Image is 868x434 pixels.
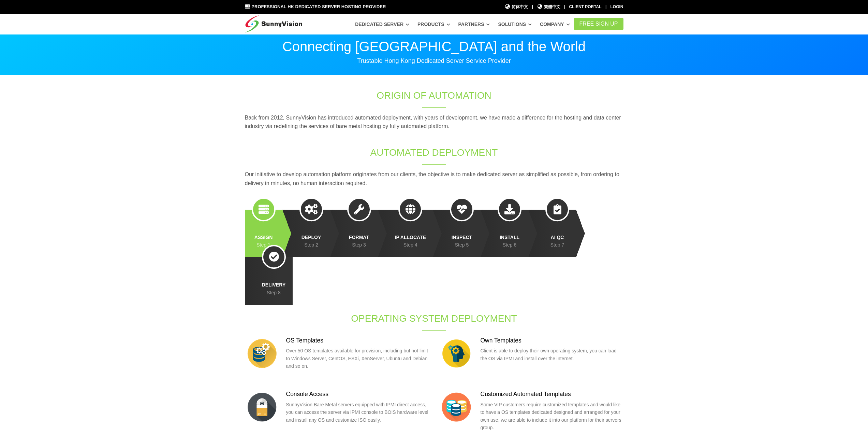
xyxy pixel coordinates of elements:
[574,18,623,30] a: FREE Sign Up
[481,401,623,432] p: Some VIP customers require customized templates and would like to have a OS templates dedicated d...
[532,4,533,10] li: |
[245,390,279,424] img: flat-cd.png
[545,234,569,241] strong: AI QC
[286,347,429,370] p: Over 50 OS templates available for provision, including but not limit to Windows Server, CentOS, ...
[439,336,473,370] img: flat-ai.png
[321,89,548,102] h1: Origin of Automation
[251,4,386,9] span: Professional HK Dedicated Server Hosting Provider
[286,390,429,398] h3: Console Access
[564,4,565,10] li: |
[299,234,323,241] strong: Deploy
[267,290,280,295] em: Step 8
[321,146,548,159] h1: Automated Deployment
[286,336,429,345] h3: OS Templates
[503,242,516,248] em: Step 6
[347,234,371,241] strong: Format
[498,18,532,30] a: Solutions
[610,4,623,9] a: Login
[498,234,521,241] strong: Install
[481,390,623,398] h3: Customized Automated Templates
[245,40,623,53] p: Connecting [GEOGRAPHIC_DATA] and the World
[455,242,469,248] em: Step 5
[262,281,286,289] strong: Delivery
[252,234,276,241] strong: Assign
[540,18,570,30] a: Company
[245,57,623,65] p: Trustable Hong Kong Dedicated Server Service Provider
[605,4,606,10] li: |
[569,4,602,9] a: Client Portal
[537,4,560,10] a: 繁體中文
[439,390,473,424] img: flat-storage.png
[417,18,450,30] a: Products
[450,234,474,241] strong: Inspect
[395,234,426,241] strong: IP Allocate
[481,336,623,345] h3: Own Templates
[286,401,429,424] p: SunnyVision Bare Metal servers equipped with IPMI direct access, you can access the server via IP...
[321,312,548,325] h1: Operating System Deployment
[403,242,417,248] em: Step 4
[355,18,409,30] a: Dedicated Server
[256,242,270,248] em: Step 1
[550,242,564,248] em: Step 7
[304,242,318,248] em: Step 2
[245,113,623,131] p: Back from 2012, SunnyVision has introduced automated deployment, with years of development, we ha...
[245,170,623,187] p: Our initiative to develop automation platform originates from our clients, the objective is to ma...
[505,4,528,10] a: 简体中文
[352,242,366,248] em: Step 3
[458,18,490,30] a: Partners
[481,347,623,362] p: Client is able to deploy their own operating system, you can load the OS via IPMI and install ove...
[245,336,279,370] img: flat-database-cogs.png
